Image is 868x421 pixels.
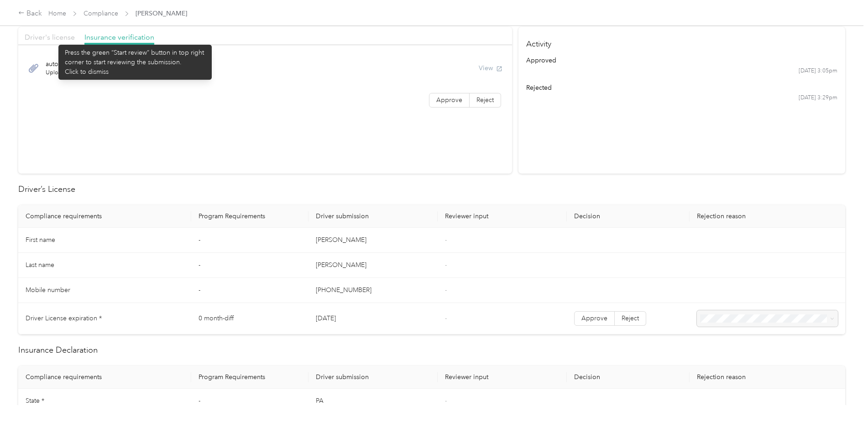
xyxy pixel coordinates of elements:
time: [DATE] 3:05pm [799,67,837,75]
div: approved [526,56,837,65]
h2: Insurance Declaration [18,344,845,356]
td: [PHONE_NUMBER] [309,278,438,303]
a: Home [48,10,66,17]
th: Program Requirements [191,366,309,389]
div: rejected [526,83,837,92]
span: [PERSON_NAME] [136,9,187,18]
time: [DATE] 3:29pm [799,94,837,102]
span: Uploaded on [DATE] [46,69,96,77]
span: - [445,286,447,294]
td: Driver License expiration * [18,303,191,334]
div: Back [18,8,42,19]
h2: Driver’s License [18,183,845,195]
span: - [445,261,447,269]
td: - [191,278,309,303]
span: Insurance verification [84,33,154,41]
span: Last name [26,261,54,269]
td: [PERSON_NAME] [309,228,438,253]
td: State * [18,389,191,414]
span: Approve [581,314,607,322]
span: - [445,236,447,244]
td: PA [309,389,438,414]
th: Reviewer input [438,366,567,389]
span: Driver License expiration * [26,314,102,322]
th: Decision [567,205,690,228]
span: - [445,314,447,322]
span: - [445,397,447,405]
td: Mobile number [18,278,191,303]
th: Rejection reason [690,366,845,389]
td: 0 month-diff [191,303,309,334]
th: Driver submission [309,205,438,228]
span: Mobile number [26,286,70,294]
th: Program Requirements [191,205,309,228]
th: Compliance requirements [18,205,191,228]
span: Approve [436,96,462,104]
td: First name [18,228,191,253]
iframe: Everlance-gr Chat Button Frame [817,370,868,421]
span: auto.pdf [46,59,96,69]
td: Last name [18,253,191,278]
span: Reject [622,314,639,322]
th: Reviewer input [438,205,567,228]
span: State * [26,397,44,405]
h4: Activity [518,27,845,56]
td: - [191,253,309,278]
span: Reject [476,96,494,104]
th: Compliance requirements [18,366,191,389]
span: First name [26,236,55,244]
span: Driver's license [25,33,75,41]
th: Driver submission [309,366,438,389]
td: [DATE] [309,303,438,334]
td: - [191,389,309,414]
td: - [191,228,309,253]
th: Decision [567,366,690,389]
a: Compliance [84,10,118,17]
td: [PERSON_NAME] [309,253,438,278]
th: Rejection reason [690,205,845,228]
